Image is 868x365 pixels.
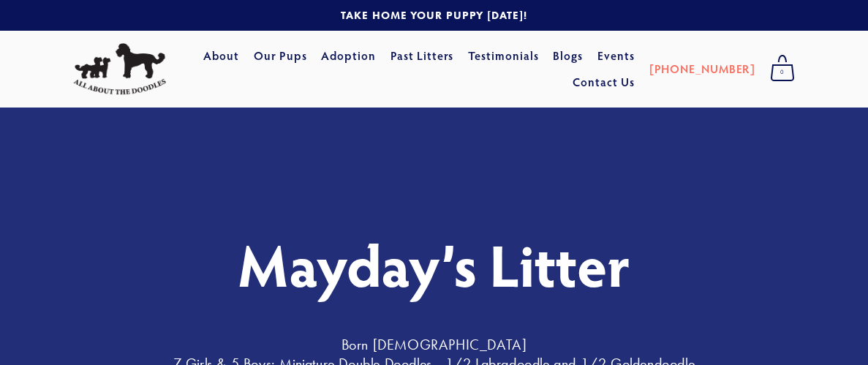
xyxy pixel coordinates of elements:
a: About [203,43,239,69]
h1: Mayday’s Litter [73,232,795,296]
a: Testimonials [468,43,539,69]
a: Past Litters [390,48,454,63]
a: Our Pups [254,43,307,69]
img: All About The Doodles [73,43,166,95]
a: 0 items in cart [763,50,802,87]
a: Blogs [553,43,583,69]
a: Adoption [321,43,376,69]
a: [PHONE_NUMBER] [649,56,755,82]
a: Events [597,43,635,69]
span: 0 [770,63,795,82]
a: Contact Us [573,69,635,95]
